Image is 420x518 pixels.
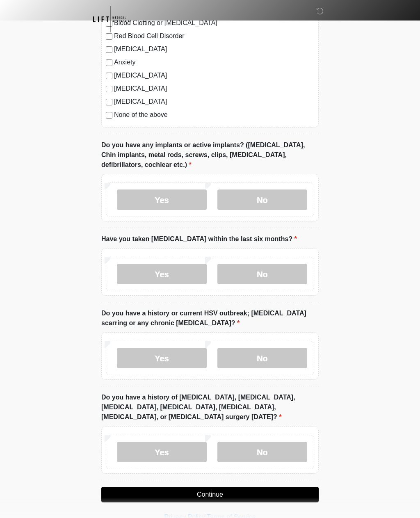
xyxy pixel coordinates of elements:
[106,112,112,119] input: None of the above
[106,73,112,79] input: [MEDICAL_DATA]
[114,84,314,94] label: [MEDICAL_DATA]
[117,442,207,462] label: Yes
[114,71,314,80] label: [MEDICAL_DATA]
[93,6,131,32] img: Lift Medical Aesthetics Logo
[114,110,314,120] label: None of the above
[101,308,319,328] label: Do you have a history or current HSV outbreak; [MEDICAL_DATA] scarring or any chronic [MEDICAL_DA...
[217,264,307,284] label: No
[217,442,307,462] label: No
[106,59,112,66] input: Anxiety
[117,348,207,368] label: Yes
[106,86,112,92] input: [MEDICAL_DATA]
[217,189,307,210] label: No
[114,57,314,67] label: Anxiety
[217,348,307,368] label: No
[114,97,314,107] label: [MEDICAL_DATA]
[106,99,112,105] input: [MEDICAL_DATA]
[117,189,207,210] label: Yes
[101,487,319,502] button: Continue
[106,46,112,53] input: [MEDICAL_DATA]
[101,140,319,170] label: Do you have any implants or active implants? ([MEDICAL_DATA], Chin implants, metal rods, screws, ...
[101,234,297,244] label: Have you taken [MEDICAL_DATA] within the last six months?
[117,264,207,284] label: Yes
[114,44,314,54] label: [MEDICAL_DATA]
[101,392,319,422] label: Do you have a history of [MEDICAL_DATA], [MEDICAL_DATA], [MEDICAL_DATA], [MEDICAL_DATA], [MEDICAL...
